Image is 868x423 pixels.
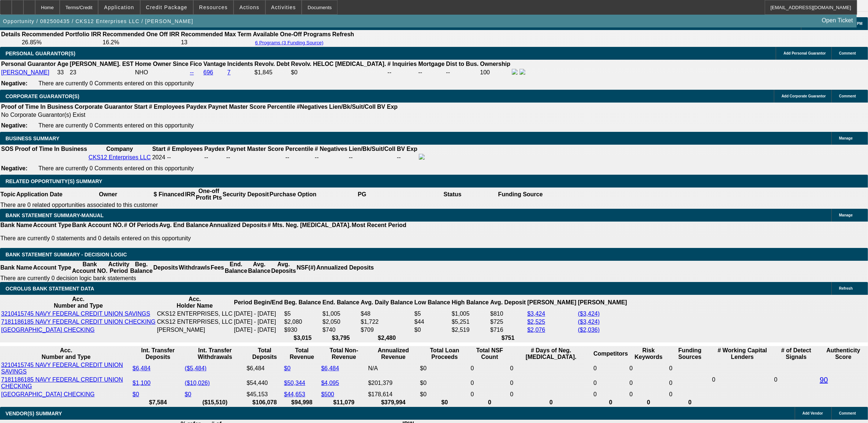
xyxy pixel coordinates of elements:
b: Paynet Master Score [208,104,266,110]
th: Annualized Revenue [368,347,419,361]
th: $3,795 [322,334,360,342]
a: $6,484 [321,365,339,371]
b: Percentile [285,146,313,152]
b: Ownership [480,61,510,67]
th: End. Balance [224,261,247,275]
div: -- [285,154,313,161]
td: -- [387,68,417,77]
b: Corporate Guarantor [75,104,133,110]
th: Account Type [33,261,72,275]
th: Most Recent Period [351,222,407,229]
b: Dist to Bus. [446,61,479,67]
th: Beg. Balance [130,261,153,275]
div: -- [315,154,347,161]
th: Acc. Number and Type [1,296,156,309]
span: Resources [199,4,228,10]
img: linkedin-icon.png [519,69,525,75]
td: $0 [420,361,469,375]
a: [GEOGRAPHIC_DATA] CHECKING [1,327,94,333]
span: 0 [712,376,715,383]
div: $178,614 [368,391,419,398]
span: RELATED OPPORTUNITY(S) SUMMARY [5,178,102,184]
td: 0 [669,376,711,390]
th: ($15,510) [185,399,246,406]
th: Funding Sources [669,347,711,361]
b: Negative: [1,165,27,171]
td: $2,080 [284,318,321,326]
th: Withdrawls [178,261,210,275]
th: Avg. Daily Balance [360,296,413,309]
b: Lien/Bk/Suit/Coll [349,146,395,152]
th: Deposits [153,261,179,275]
th: $ Financed [153,188,185,201]
b: # Negatives [315,146,347,152]
b: Incidents [227,61,253,67]
th: $751 [490,334,526,342]
a: CKS12 Enterprises LLC [89,154,151,160]
a: 90 [820,376,828,384]
td: N/A [368,361,419,375]
a: 7181186185 NAVY FEDERAL CREDIT UNION CHECKING [1,319,156,325]
th: $379,994 [368,399,419,406]
a: Open Ticket [819,14,856,27]
th: Status [407,188,498,201]
span: VENDOR(S) SUMMARY [5,411,62,416]
th: 0 [629,399,668,406]
a: $0 [185,391,191,397]
td: 0 [510,376,592,390]
button: Resources [194,0,233,14]
th: Proof of Time In Business [1,103,74,111]
td: -- [204,153,225,162]
span: OCROLUS BANK STATEMENT DATA [5,286,94,292]
th: Refresh [332,31,355,38]
a: 3210415745 NAVY FEDERAL CREDIT UNION SAVINGS [1,311,150,317]
b: Home Owner Since [135,61,189,67]
th: Risk Keywords [629,347,668,361]
button: Activities [266,0,302,14]
a: ($3,424) [578,311,600,317]
th: Activity Period [108,261,130,275]
td: 2024 [152,153,166,162]
td: 0 [629,361,668,375]
td: 0 [629,391,668,398]
b: Start [134,104,147,110]
img: facebook-icon.png [512,69,518,75]
th: Fees [211,261,224,275]
td: 100 [480,68,511,77]
a: $0 [284,365,291,371]
span: Application [104,4,134,10]
td: [DATE] - [DATE] [234,326,283,334]
b: Percentile [267,104,295,110]
th: 0 [510,399,592,406]
th: SOS [1,145,14,153]
td: 0 [593,391,628,398]
a: $1,100 [133,380,150,386]
th: Avg. Deposits [271,261,297,275]
b: BV Exp [377,104,398,110]
button: Application [98,0,139,14]
td: $1,845 [254,68,290,77]
a: $500 [321,391,334,397]
td: [DATE] - [DATE] [234,310,283,318]
th: $11,079 [321,399,367,406]
td: CKS12 ENTERPRISES, LLC [157,310,233,318]
a: $2,076 [527,327,545,333]
th: 0 [470,399,509,406]
th: # of Detect Signals [774,347,819,361]
button: Actions [234,0,265,14]
td: $2,050 [322,318,360,326]
td: 0 [470,376,509,390]
td: $810 [490,310,526,318]
b: # Employees [167,146,203,152]
img: facebook-icon.png [419,154,425,160]
span: Comment [839,94,856,98]
th: IRR [185,188,195,201]
th: Period Begin/End [234,296,283,309]
td: -- [446,68,479,77]
span: Bank Statement Summary - Decision Logic [5,252,127,257]
th: Funding Source [498,188,543,201]
th: Acc. Number and Type [1,347,131,361]
th: Int. Transfer Deposits [132,347,184,361]
th: # Of Periods [124,222,159,229]
th: End. Balance [322,296,360,309]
